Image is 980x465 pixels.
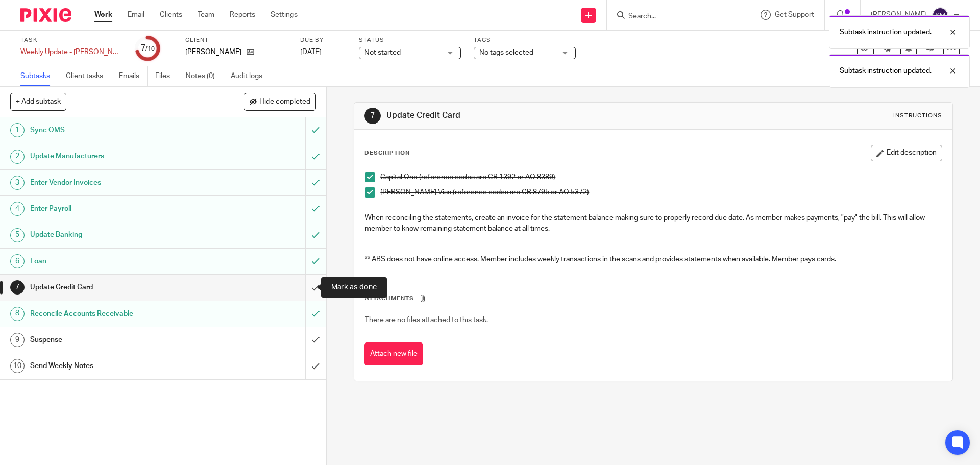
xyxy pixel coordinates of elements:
a: Audit logs [231,66,270,86]
label: Task [20,36,122,44]
h1: Send Weekly Notes [30,358,207,374]
div: 7 [10,280,24,295]
div: 5 [10,228,24,242]
h1: Suspense [30,332,207,348]
div: Weekly Update - [PERSON_NAME] [20,47,122,57]
p: Description [364,149,410,157]
label: Client [185,36,287,44]
h1: Update Credit Card [386,110,675,121]
div: 8 [10,307,24,321]
small: /10 [145,46,155,52]
div: 4 [10,202,24,216]
button: Attach new file [364,342,423,365]
div: 6 [10,254,24,268]
h1: Update Banking [30,227,207,242]
p: Subtask instruction updated. [840,66,932,76]
h1: Enter Payroll [30,201,207,216]
img: Pixie [20,8,71,22]
a: Notes (0) [186,66,223,86]
a: Email [128,10,144,20]
a: Subtasks [20,66,58,86]
h1: Update Credit Card [30,280,207,295]
a: Clients [160,10,182,20]
label: Status [359,36,461,44]
span: No tags selected [479,49,533,56]
button: + Add subtask [10,93,66,110]
h1: Enter Vendor Invoices [30,175,207,190]
a: Settings [271,10,298,20]
div: Weekly Update - Beauchamp [20,47,122,57]
p: Capital One (reference codes are CB 1392 or AO 8389) [380,172,941,182]
button: Hide completed [244,93,316,110]
div: 3 [10,176,24,190]
a: Reports [230,10,255,20]
h1: Update Manufacturers [30,149,207,164]
p: [PERSON_NAME] [185,47,241,57]
h1: Loan [30,254,207,269]
span: [DATE] [300,48,322,56]
p: ** ABS does not have online access. Member includes weekly transactions in the scans and provides... [365,254,941,264]
button: Edit description [871,145,942,161]
h1: Reconcile Accounts Receivable [30,306,207,322]
span: Hide completed [259,98,310,106]
label: Due by [300,36,346,44]
div: 2 [10,150,24,164]
a: Team [198,10,214,20]
span: Attachments [365,296,414,301]
p: [PERSON_NAME] Visa (reference codes are CB 8795 or AO 5372) [380,187,941,198]
div: 7 [364,108,381,124]
a: Client tasks [66,66,111,86]
span: There are no files attached to this task. [365,316,488,324]
a: Files [155,66,178,86]
p: Subtask instruction updated. [840,27,932,37]
p: When reconciling the statements, create an invoice for the statement balance making sure to prope... [365,213,941,234]
div: 9 [10,333,24,347]
div: 1 [10,123,24,137]
a: Work [94,10,112,20]
label: Tags [474,36,576,44]
span: Not started [364,49,401,56]
div: 10 [10,359,24,373]
div: 7 [141,42,155,54]
a: Emails [119,66,148,86]
img: svg%3E [932,7,948,23]
div: Instructions [893,112,942,120]
h1: Sync OMS [30,123,207,138]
